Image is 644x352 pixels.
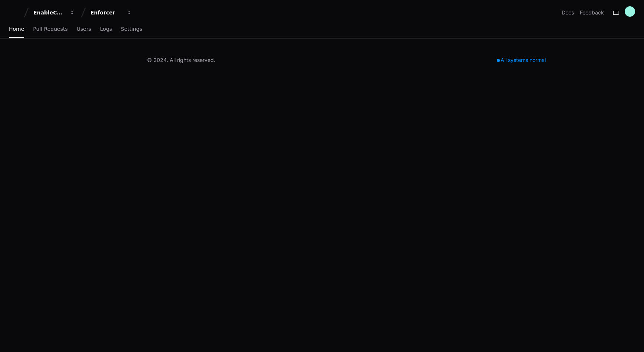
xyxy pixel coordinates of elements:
[90,9,122,16] div: Enforcer
[121,27,142,31] span: Settings
[33,21,67,38] a: Pull Requests
[33,27,67,31] span: Pull Requests
[492,55,550,65] div: All systems normal
[100,27,112,31] span: Logs
[580,9,604,16] button: Feedback
[77,21,91,38] a: Users
[121,21,142,38] a: Settings
[147,56,215,64] div: © 2024. All rights reserved.
[9,27,24,31] span: Home
[100,21,112,38] a: Logs
[562,9,574,16] a: Docs
[87,6,135,19] button: Enforcer
[30,6,78,19] button: EnableComp
[77,27,91,31] span: Users
[9,21,24,38] a: Home
[33,9,65,16] div: EnableComp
